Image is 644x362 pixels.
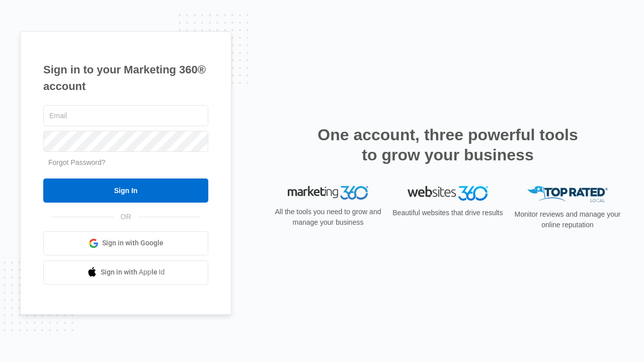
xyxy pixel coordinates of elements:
[408,186,488,201] img: Websites 360
[101,267,165,278] span: Sign in with Apple Id
[391,208,504,218] p: Beautiful websites that drive results
[43,260,208,285] a: Sign in with Apple Id
[314,125,581,165] h2: One account, three powerful tools to grow your business
[43,231,208,255] a: Sign in with Google
[43,61,208,95] h1: Sign in to your Marketing 360® account
[43,178,208,203] input: Sign In
[114,212,138,222] span: OR
[288,186,368,200] img: Marketing 360
[43,105,208,126] input: Email
[511,209,624,230] p: Monitor reviews and manage your online reputation
[102,238,164,248] span: Sign in with Google
[272,207,384,228] p: All the tools you need to grow and manage your business
[527,186,608,203] img: Top Rated Local
[48,158,106,166] a: Forgot Password?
